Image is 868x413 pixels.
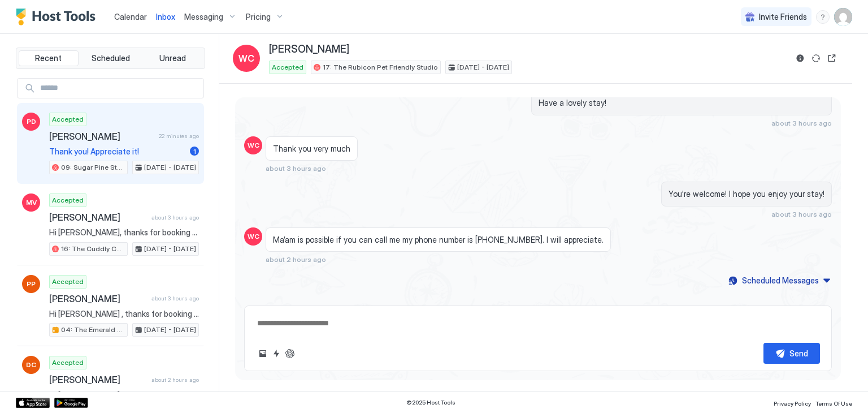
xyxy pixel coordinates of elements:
[92,53,130,63] span: Scheduled
[26,360,36,370] span: DC
[742,274,819,286] div: Scheduled Messages
[825,51,839,65] button: Open reservation
[151,376,199,384] span: about 2 hours ago
[49,147,185,157] span: Thank you! Appreciate it!
[49,212,147,223] span: [PERSON_NAME]
[144,244,196,254] span: [DATE] - [DATE]
[727,273,832,288] button: Scheduled Messages
[323,62,438,72] span: 17: The Rubicon Pet Friendly Studio
[248,231,259,242] span: WC
[36,79,203,98] input: Input Field
[49,309,199,319] span: Hi [PERSON_NAME] , thanks for booking your stay with us! Details of your Booking: 📍 [STREET_ADDRE...
[142,50,202,66] button: Unread
[256,347,270,360] button: Upload image
[52,195,84,205] span: Accepted
[771,119,832,127] span: about 3 hours ago
[16,8,101,25] a: Host Tools Logo
[49,227,199,238] span: Hi [PERSON_NAME], thanks for booking your stay with us! Details of your Booking: 📍 [STREET_ADDRES...
[52,114,84,124] span: Accepted
[457,62,509,72] span: [DATE] - [DATE]
[114,12,147,21] span: Calendar
[816,10,830,24] div: menu
[27,117,36,127] span: PD
[266,164,326,173] span: about 3 hours ago
[49,131,154,142] span: [PERSON_NAME]
[774,400,811,407] span: Privacy Policy
[774,397,811,408] a: Privacy Policy
[273,235,604,245] span: Ma’am is possible if you can call me my phone number is [PHONE_NUMBER]. I will appreciate.
[763,343,820,364] button: Send
[52,358,84,368] span: Accepted
[406,399,455,406] span: © 2025 Host Tools
[61,325,125,335] span: 04: The Emerald Bay Pet Friendly Studio
[54,398,88,408] a: Google Play Store
[815,397,852,408] a: Terms Of Use
[144,325,196,335] span: [DATE] - [DATE]
[184,12,223,22] span: Messaging
[759,12,807,22] span: Invite Friends
[114,11,147,23] a: Calendar
[266,255,326,264] span: about 2 hours ago
[193,147,196,156] span: 1
[61,244,125,254] span: 16: The Cuddly Cub Studio
[809,51,823,65] button: Sync reservation
[283,347,297,360] button: ChatGPT Auto Reply
[669,189,824,199] span: You're welcome! I hope you enjoy your stay!
[52,277,84,287] span: Accepted
[156,12,175,21] span: Inbox
[61,162,125,173] span: 09: Sugar Pine Studio at [GEOGRAPHIC_DATA]
[159,132,199,140] span: 22 minutes ago
[159,53,186,63] span: Unread
[270,347,283,360] button: Quick reply
[27,279,36,289] span: PP
[793,51,807,65] button: Reservation information
[246,12,271,22] span: Pricing
[16,398,50,408] a: App Store
[49,293,147,304] span: [PERSON_NAME]
[151,295,199,302] span: about 3 hours ago
[771,210,832,218] span: about 3 hours ago
[815,400,852,407] span: Terms Of Use
[19,50,79,66] button: Recent
[144,162,196,173] span: [DATE] - [DATE]
[151,214,199,221] span: about 3 hours ago
[49,374,147,385] span: [PERSON_NAME]
[269,43,349,56] span: [PERSON_NAME]
[273,144,350,154] span: Thank you very much
[834,8,852,26] div: User profile
[156,11,175,23] a: Inbox
[35,53,62,63] span: Recent
[81,50,141,66] button: Scheduled
[26,197,37,208] span: MV
[789,347,808,359] div: Send
[272,62,303,72] span: Accepted
[49,390,199,400] span: Hi [PERSON_NAME], thanks for booking your stay with us! Details of your Booking: 📍 [STREET_ADDRES...
[248,140,259,150] span: WC
[16,48,205,69] div: tab-group
[238,51,254,65] span: WC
